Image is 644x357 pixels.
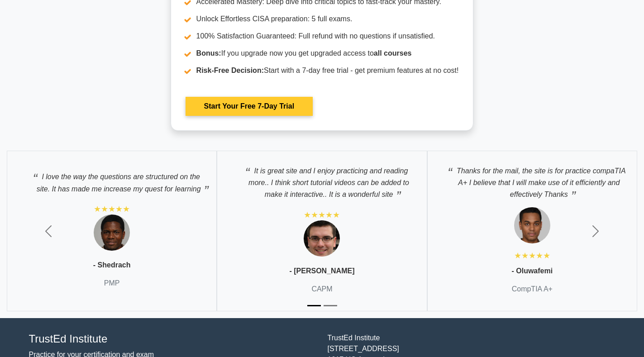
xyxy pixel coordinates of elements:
[437,160,628,200] p: Thanks for the mail, the site is for practice compaTIA A+ I believe that I will make use of it ef...
[94,214,130,251] img: Testimonial 1
[104,278,120,289] p: PMP
[511,266,553,276] p: - Oluwafemi
[304,220,340,257] img: Testimonial 1
[512,284,553,295] p: CompTIA A+
[186,97,313,116] a: Start Your Free 7-Day Trial
[307,300,321,311] button: Slide 1
[93,260,131,271] p: - Shedrach
[311,284,332,295] p: CAPM
[324,300,337,311] button: Slide 2
[304,209,340,220] div: ★★★★★
[16,166,207,195] p: I love the way the questions are structured on the site. It has made me increase my quest for lea...
[514,207,550,243] img: Testimonial 1
[29,333,317,346] h4: TrustEd Institute
[514,250,550,261] div: ★★★★★
[289,266,354,276] p: - [PERSON_NAME]
[94,204,130,214] div: ★★★★★
[226,160,417,200] p: It is great site and I enjoy practicing and reading more.. I think short tutorial videos can be a...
